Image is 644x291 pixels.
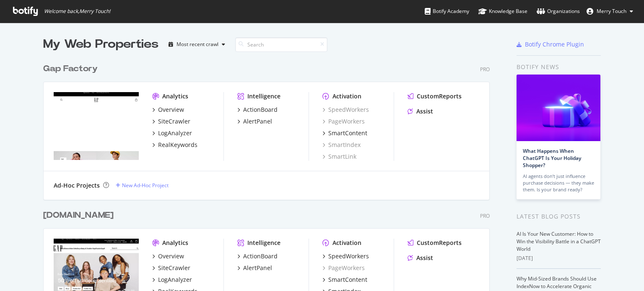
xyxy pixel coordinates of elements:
div: Ad-Hoc Projects [54,181,100,190]
div: Organizations [537,7,580,15]
a: SpeedWorkers [322,252,369,260]
a: New Ad-Hoc Project [116,182,169,189]
a: CustomReports [408,92,462,100]
div: ActionBoard [243,106,278,114]
div: [DOMAIN_NAME] [43,209,114,221]
div: Activation [332,239,361,247]
a: LogAnalyzer [152,276,192,284]
div: Analytics [162,92,188,100]
div: Intelligence [247,239,280,247]
a: ActionBoard [237,252,278,260]
div: Gap Factory [43,63,98,75]
a: SmartContent [322,129,367,137]
div: LogAnalyzer [158,129,192,137]
a: RealKeywords [152,141,197,149]
div: CustomReports [417,92,462,100]
a: AlertPanel [237,117,272,126]
a: PageWorkers [322,117,365,126]
a: AlertPanel [237,264,272,272]
div: Pro [480,212,490,219]
div: New Ad-Hoc Project [122,182,169,189]
a: Overview [152,252,184,260]
div: AlertPanel [243,264,272,272]
div: SmartContent [328,276,367,284]
div: Assist [416,254,433,262]
div: Botify news [517,62,601,72]
div: Intelligence [247,92,280,100]
div: Overview [158,106,184,114]
a: What Happens When ChatGPT Is Your Holiday Shopper? [523,147,581,169]
img: What Happens When ChatGPT Is Your Holiday Shopper? [517,75,600,141]
a: [DOMAIN_NAME] [43,209,117,221]
a: SpeedWorkers [322,106,369,114]
a: Assist [408,107,433,116]
img: Gapfactory.com [54,92,139,160]
div: Overview [158,252,184,260]
div: LogAnalyzer [158,276,192,284]
button: Most recent crawl [165,38,229,51]
div: SiteCrawler [158,264,190,272]
div: My Web Properties [43,36,158,53]
div: [DATE] [517,255,601,262]
a: SiteCrawler [152,117,190,126]
a: SiteCrawler [152,264,190,272]
a: CustomReports [408,239,462,247]
a: SmartIndex [322,141,361,149]
div: AlertPanel [243,117,272,126]
div: RealKeywords [158,141,197,149]
div: Knowledge Base [478,7,527,15]
div: SiteCrawler [158,117,190,126]
div: SmartContent [328,129,367,137]
div: Assist [416,107,433,116]
button: Merry Touch [580,5,640,18]
div: SpeedWorkers [328,252,369,260]
a: ActionBoard [237,106,278,114]
div: Botify Chrome Plugin [525,40,584,49]
a: PageWorkers [322,264,365,272]
a: AI Is Your New Customer: How to Win the Visibility Battle in a ChatGPT World [517,230,601,252]
a: SmartLink [322,152,356,161]
a: Assist [408,254,433,262]
div: Pro [480,66,490,73]
a: SmartContent [322,276,367,284]
a: Botify Chrome Plugin [517,40,584,49]
a: Overview [152,106,184,114]
span: Welcome back, Merry Touch ! [44,8,110,15]
a: Gap Factory [43,63,101,75]
div: Botify Academy [425,7,469,15]
div: ActionBoard [243,252,278,260]
span: Merry Touch [597,8,626,15]
div: Analytics [162,239,188,247]
div: Activation [332,92,361,100]
div: AI agents don’t just influence purchase decisions — they make them. Is your brand ready? [523,173,594,193]
div: CustomReports [417,239,462,247]
input: Search [235,37,327,52]
div: Latest Blog Posts [517,212,601,221]
div: Most recent crawl [177,42,218,47]
a: LogAnalyzer [152,129,192,137]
